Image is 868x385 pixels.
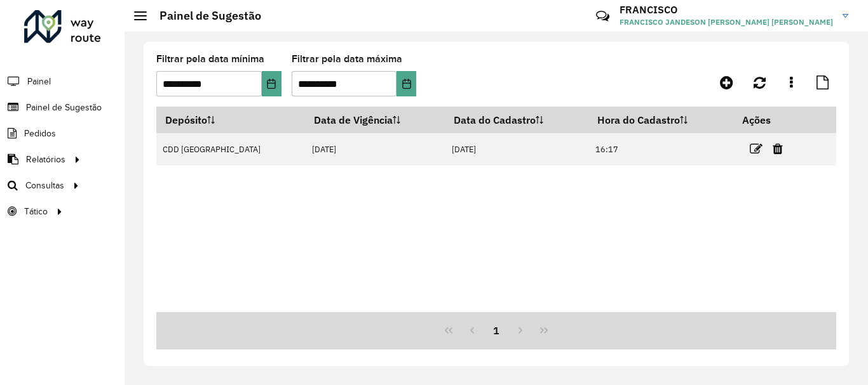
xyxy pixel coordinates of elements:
td: [DATE] [445,133,588,166]
a: Contato Rápido [589,3,616,30]
a: Excluir [773,140,783,157]
button: 1 [484,318,508,343]
th: Data do Cadastro [445,107,588,133]
label: Filtrar pela data máxima [292,51,402,67]
h2: Painel de Sugestão [147,9,261,23]
td: [DATE] [306,133,445,166]
th: Data de Vigência [306,107,445,133]
span: Consultas [25,179,64,192]
th: Depósito [156,107,306,133]
h3: FRANCISCO [620,4,833,16]
button: Choose Date [262,71,281,96]
th: Hora do Cadastro [588,107,733,133]
th: Ações [733,107,810,133]
span: Tático [24,205,48,218]
span: Painel [27,75,51,88]
td: 16:17 [588,133,733,166]
span: Painel de Sugestão [26,101,102,114]
span: FRANCISCO JANDESON [PERSON_NAME] [PERSON_NAME] [620,16,833,28]
span: Pedidos [24,127,56,140]
span: Relatórios [26,153,65,166]
button: Choose Date [397,71,416,96]
td: CDD [GEOGRAPHIC_DATA] [156,133,306,166]
label: Filtrar pela data mínima [156,51,264,67]
a: Editar [750,140,763,157]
